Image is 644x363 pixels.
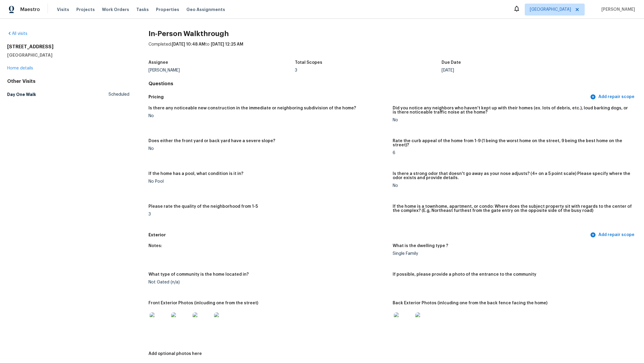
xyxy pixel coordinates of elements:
[148,68,295,72] div: [PERSON_NAME]
[76,7,95,13] span: Projects
[211,42,243,46] span: [DATE] 12:25 AM
[393,301,547,305] h5: Back Exterior Photos (inlcuding one from the back fence facing the home)
[148,94,589,100] h5: Pricing
[156,7,179,13] span: Properties
[148,147,388,151] div: No
[148,352,202,356] h5: Add optional photos here
[148,41,637,57] div: Completed: to
[393,118,632,122] div: No
[7,78,129,84] div: Other Visits
[295,61,322,65] h5: Total Scopes
[7,91,36,97] h5: Day One Walk
[20,7,40,13] span: Maestro
[186,7,225,13] span: Geo Assignments
[295,68,442,72] div: 3
[530,7,571,13] span: [GEOGRAPHIC_DATA]
[148,61,168,65] h5: Assignee
[102,7,129,13] span: Work Orders
[591,93,634,101] span: Add repair scope
[7,44,129,50] h2: [STREET_ADDRESS]
[442,68,588,72] div: [DATE]
[393,204,632,213] h5: If the home is a townhome, apartment, or condo: Where does the subject property sit with regards ...
[393,106,632,114] h5: Did you notice any neighbors who haven't kept up with their homes (ex. lots of debris, etc.), lou...
[109,91,129,97] span: Scheduled
[393,252,632,256] div: Single Family
[7,66,33,70] a: Home details
[148,212,388,216] div: 3
[7,89,129,100] a: Day One WalkScheduled
[148,301,258,305] h5: Front Exterior Photos (inlcuding one from the street)
[148,172,243,176] h5: If the home has a pool, what condition is it in?
[148,114,388,118] div: No
[442,61,461,65] h5: Due Date
[7,32,27,36] a: All visits
[393,151,632,155] div: 6
[148,81,637,87] h4: Questions
[148,244,162,248] h5: Notes:
[172,42,205,46] span: [DATE] 10:48 AM
[148,232,589,238] h5: Exterior
[393,172,632,180] h5: Is there a strong odor that doesn't go away as your nose adjusts? (4+ on a 5 point scale) Please ...
[393,139,632,147] h5: Rate the curb appeal of the home from 1-9 (1 being the worst home on the street, 9 being the best...
[599,7,635,13] span: [PERSON_NAME]
[393,244,448,248] h5: What is the dwelling type ?
[589,229,637,241] button: Add repair scope
[148,204,258,209] h5: Please rate the quality of the neighborhood from 1-5
[57,7,69,13] span: Visits
[136,7,149,12] span: Tasks
[393,272,536,277] h5: If possible, please provide a photo of the entrance to the community
[148,139,275,143] h5: Does either the front yard or back yard have a severe slope?
[393,184,632,188] div: No
[148,280,388,284] div: Not Gated (n/a)
[7,52,129,58] h5: [GEOGRAPHIC_DATA]
[148,272,249,277] h5: What type of community is the home located in?
[148,179,388,184] div: No Pool
[148,106,356,110] h5: Is there any noticeable new construction in the immediate or neighboring subdivision of the home?
[589,91,637,103] button: Add repair scope
[591,231,634,239] span: Add repair scope
[148,31,637,37] h2: In-Person Walkthrough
